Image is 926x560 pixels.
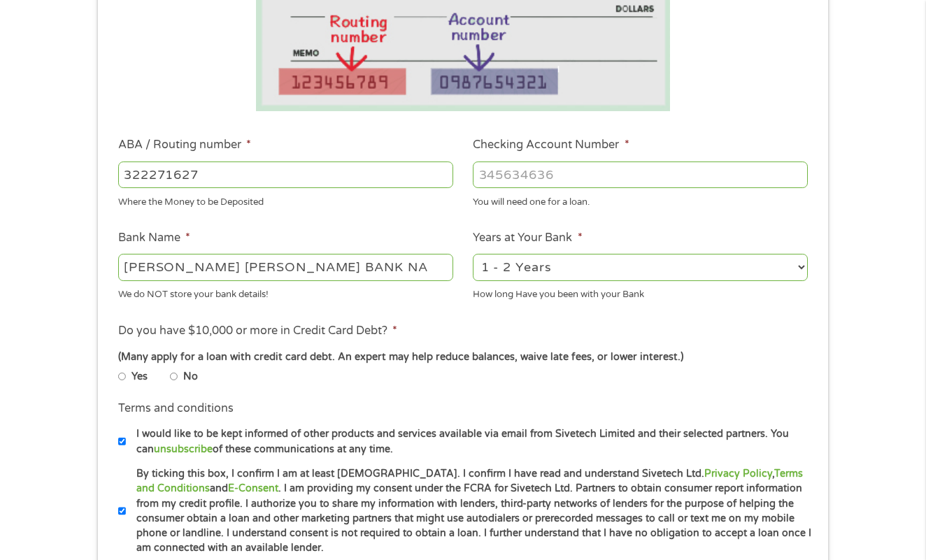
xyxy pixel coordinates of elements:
[118,161,453,188] input: 263177916
[473,161,808,188] input: 345634636
[118,401,234,416] label: Terms and conditions
[118,191,453,210] div: Where the Money to be Deposited
[473,283,808,302] div: How long Have you been with your Bank
[473,138,629,152] label: Checking Account Number
[704,468,772,480] a: Privacy Policy
[131,369,148,385] label: Yes
[118,324,397,338] label: Do you have $10,000 or more in Credit Card Debt?
[154,443,213,455] a: unsubscribe
[126,466,812,556] label: By ticking this box, I confirm I am at least [DEMOGRAPHIC_DATA]. I confirm I have read and unders...
[228,482,278,494] a: E-Consent
[118,231,190,245] label: Bank Name
[118,283,453,302] div: We do NOT store your bank details!
[126,426,812,457] label: I would like to be kept informed of other products and services available via email from Sivetech...
[473,191,808,210] div: You will need one for a loan.
[183,369,198,385] label: No
[118,138,251,152] label: ABA / Routing number
[118,350,808,365] div: (Many apply for a loan with credit card debt. An expert may help reduce balances, waive late fees...
[473,231,582,245] label: Years at Your Bank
